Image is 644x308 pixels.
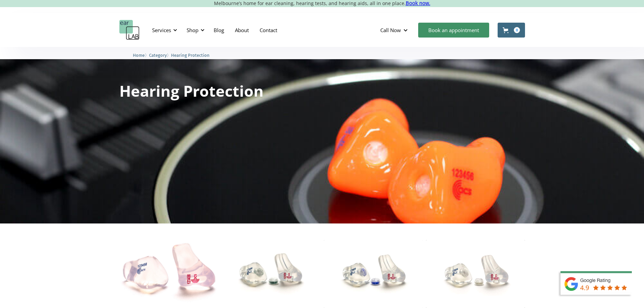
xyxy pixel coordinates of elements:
a: Open cart [498,23,525,38]
img: ACS Pro 17 [426,240,525,308]
a: Contact [254,20,283,40]
a: home [119,20,140,40]
div: Shop [187,27,198,33]
li: 〉 [149,52,171,59]
img: Total Block [118,239,219,306]
h1: Hearing Protection [119,83,264,98]
a: Book an appointment [418,23,489,38]
div: Services [148,20,179,40]
li: 〉 [133,52,149,59]
a: Hearing Protection [171,52,210,58]
span: Home [133,53,145,58]
div: Shop [183,20,207,40]
div: Call Now [375,20,415,40]
div: Call Now [380,27,401,33]
a: Home [133,52,145,58]
a: About [230,20,254,40]
a: Blog [208,20,230,40]
div: 0 [514,27,520,33]
span: Hearing Protection [171,53,210,58]
span: Category [149,53,167,58]
div: Services [152,27,171,33]
a: Category [149,52,167,58]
